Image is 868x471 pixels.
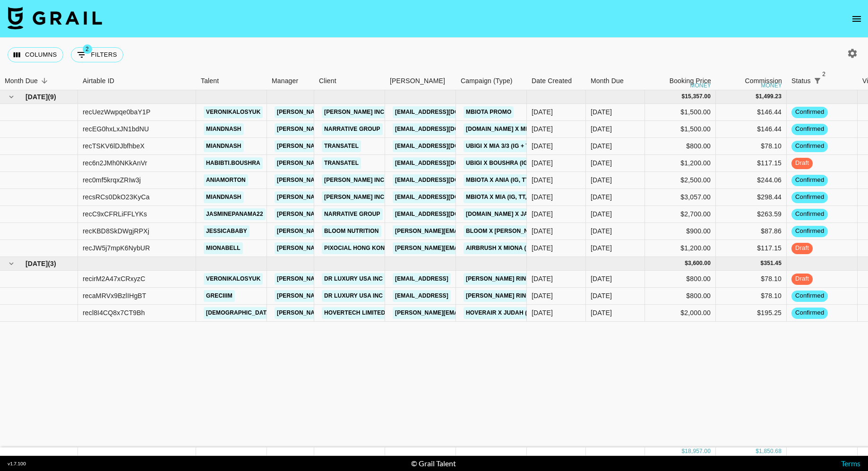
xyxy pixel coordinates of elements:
[393,242,595,254] a: [PERSON_NAME][EMAIL_ADDRESS][PERSON_NAME][DOMAIN_NAME]
[532,72,572,90] div: Date Created
[393,273,451,285] a: [EMAIL_ADDRESS]
[532,192,553,202] div: 18/08/2025
[759,447,782,455] div: 1,850.68
[464,157,579,169] a: Ubigi x Boushra (IG + TT, 3 Stories)
[38,74,51,87] button: Sort
[645,155,716,172] div: $1,200.00
[756,447,759,455] div: $
[791,108,828,117] span: confirmed
[267,72,314,90] div: Manager
[322,208,383,220] a: Narrative Group
[322,174,388,186] a: [PERSON_NAME] Inc.
[461,72,513,90] div: Campaign (Type)
[393,174,498,186] a: [EMAIL_ADDRESS][DOMAIN_NAME]
[275,290,429,302] a: [PERSON_NAME][EMAIL_ADDRESS][DOMAIN_NAME]
[8,7,102,29] img: Grail Talent
[645,189,716,206] div: $3,057.00
[322,106,388,118] a: [PERSON_NAME] Inc.
[5,72,38,90] div: Month Due
[787,72,858,90] div: Status
[464,123,567,135] a: [DOMAIN_NAME] x Mia (1 IG Reel)
[83,175,141,185] div: rec0mf5krqxZRIw3j
[204,157,263,169] a: habibti.boushra
[645,271,716,288] div: $800.00
[532,107,553,117] div: 11/08/2025
[83,72,114,90] div: Airtable ID
[393,307,547,319] a: [PERSON_NAME][EMAIL_ADDRESS][DOMAIN_NAME]
[645,121,716,138] div: $1,500.00
[716,155,787,172] div: $117.15
[591,141,612,151] div: Sep '25
[83,291,146,300] div: recaMRVx9BzlIHgBT
[26,92,48,102] span: [DATE]
[322,140,361,152] a: Transatel
[532,175,553,185] div: 18/08/2025
[670,72,711,90] div: Booking Price
[591,72,624,90] div: Month Due
[464,174,566,186] a: mBIOTA x Ania (IG, TT, 2 Stories)
[532,308,553,317] div: 10/07/2025
[83,308,145,317] div: recl8I4CQ8x7CT9Bh
[532,141,553,151] div: 11/08/2025
[83,192,150,202] div: recsRCs0DkO23KyCa
[275,307,429,319] a: [PERSON_NAME][EMAIL_ADDRESS][DOMAIN_NAME]
[764,259,782,267] div: 351.45
[591,291,612,300] div: Jun '25
[83,243,150,253] div: recJW5j7mpK6NybUR
[393,106,498,118] a: [EMAIL_ADDRESS][DOMAIN_NAME]
[716,138,787,155] div: $78.10
[322,225,381,237] a: Bloom Nutrition
[204,140,244,152] a: miandnash
[791,274,813,283] span: draft
[819,69,829,79] span: 2
[527,72,586,90] div: Date Created
[591,274,612,283] div: Jun '25
[5,257,18,270] button: hide children
[275,273,429,285] a: [PERSON_NAME][EMAIL_ADDRESS][DOMAIN_NAME]
[322,242,416,254] a: Pixocial Hong Kong Limited
[275,191,429,203] a: [PERSON_NAME][EMAIL_ADDRESS][DOMAIN_NAME]
[83,209,147,219] div: recC9xCFRLiFFLYKs
[275,157,429,169] a: [PERSON_NAME][EMAIL_ADDRESS][DOMAIN_NAME]
[83,226,149,236] div: recKBD8SkDWgjRPXj
[204,191,244,203] a: miandnash
[83,158,147,168] div: rec6n2JMh0NKkAnVr
[811,74,824,87] div: 2 active filters
[716,240,787,257] div: $117.15
[456,72,527,90] div: Campaign (Type)
[322,307,387,319] a: HOVERTECH LIMITED
[645,138,716,155] div: $800.00
[761,83,782,88] div: money
[48,259,56,268] span: ( 3 )
[275,140,429,152] a: [PERSON_NAME][EMAIL_ADDRESS][DOMAIN_NAME]
[464,191,563,203] a: mBIOTA x Mia (IG, TT, 2 Stories)
[791,159,813,168] span: draft
[48,92,56,102] span: ( 9 )
[716,223,787,240] div: $87.86
[532,226,553,236] div: 18/08/2025
[464,242,537,254] a: AirBrush x Miona (IG)
[824,74,837,87] button: Sort
[464,273,603,285] a: [PERSON_NAME] Ring x [PERSON_NAME] (1IG)
[322,290,385,302] a: DR LUXURY USA INC
[591,107,612,117] div: Sep '25
[204,242,243,254] a: mionabell
[196,72,267,90] div: Talent
[532,274,553,283] div: 16/06/2025
[847,9,866,28] button: open drawer
[791,72,811,90] div: Status
[791,176,828,185] span: confirmed
[591,308,612,317] div: Jun '25
[83,274,145,283] div: recirM2A47xCRxyzC
[532,291,553,300] div: 15/05/2025
[204,307,275,319] a: [DEMOGRAPHIC_DATA]
[275,208,429,220] a: [PERSON_NAME][EMAIL_ADDRESS][DOMAIN_NAME]
[791,227,828,236] span: confirmed
[716,288,787,305] div: $78.10
[645,240,716,257] div: $1,200.00
[591,209,612,219] div: Sep '25
[275,242,429,254] a: [PERSON_NAME][EMAIL_ADDRESS][DOMAIN_NAME]
[791,291,828,300] span: confirmed
[759,93,782,101] div: 1,499.23
[322,191,388,203] a: [PERSON_NAME] Inc.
